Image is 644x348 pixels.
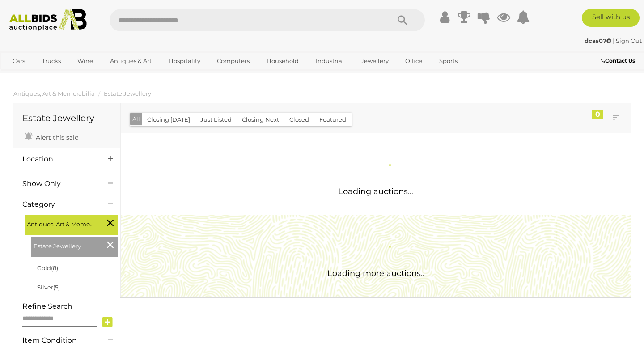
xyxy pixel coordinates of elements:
a: Wine [72,54,99,68]
h1: Estate Jewellery [22,113,111,123]
button: Closed [284,113,314,127]
a: Estate Jewellery [104,90,151,97]
h4: Location [22,155,94,163]
a: Hospitality [163,54,206,68]
span: Loading more auctions.. [327,268,424,278]
button: Just Listed [195,113,237,127]
h4: Refine Search [22,302,118,310]
h4: Category [22,200,94,208]
b: Contact Us [601,57,635,64]
a: Sell with us [582,9,640,27]
a: Jewellery [355,54,394,68]
button: Closing Next [237,113,284,127]
a: Antiques, Art & Memorabilia [13,90,95,97]
h4: Item Condition [22,336,94,344]
button: Featured [314,113,352,127]
span: Estate Jewellery [34,239,101,251]
a: dcas07 [585,37,613,44]
a: Sign Out [616,37,642,44]
span: Alert this sale [34,133,78,141]
a: Office [399,54,428,68]
button: All [130,113,142,126]
strong: dcas07 [585,37,611,44]
a: Sports [433,54,463,68]
a: Trucks [36,54,67,68]
a: Household [261,54,305,68]
a: Industrial [310,54,350,68]
a: Alert this sale [22,130,80,143]
h4: Show Only [22,180,94,188]
span: (8) [51,264,58,272]
span: Loading auctions... [338,187,413,196]
span: (5) [53,284,60,291]
img: Allbids.com.au [5,9,92,31]
a: Cars [7,54,31,68]
span: Antiques, Art & Memorabilia [27,217,94,229]
a: Silver(5) [37,284,60,291]
a: Gold(8) [37,264,58,272]
a: Computers [211,54,255,68]
div: 0 [592,110,603,119]
a: Antiques & Art [104,54,157,68]
a: [GEOGRAPHIC_DATA] [7,68,82,83]
span: | [613,37,614,44]
a: Contact Us [601,56,637,66]
button: Search [380,9,425,31]
button: Closing [DATE] [142,113,195,127]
